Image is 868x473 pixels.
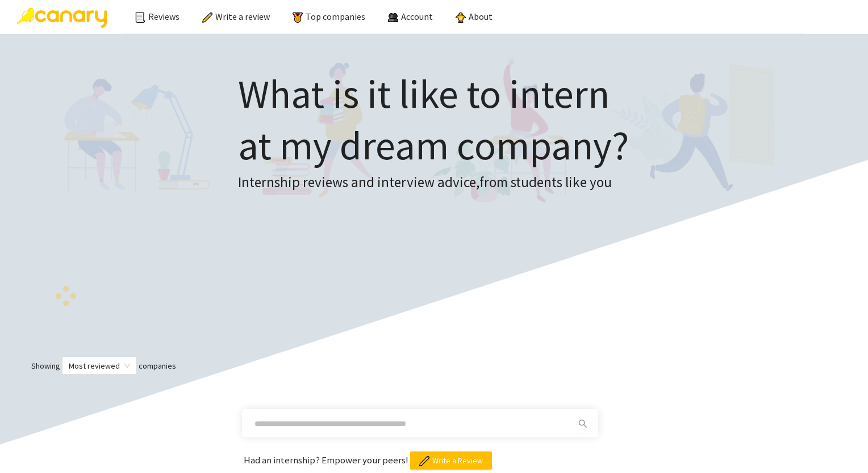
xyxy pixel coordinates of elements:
a: Reviews [135,11,180,22]
span: search [574,419,591,428]
img: Canary Logo [17,8,107,28]
span: at my dream company? [238,120,629,170]
button: search [574,415,592,433]
h3: Internship reviews and interview advice, from students like you [238,171,629,194]
a: Write a review [202,11,270,22]
div: Showing companies [11,357,857,375]
a: About [456,11,493,22]
img: people.png [388,12,398,23]
span: Account [401,11,433,22]
span: Write a Review [432,454,483,467]
img: pencil.png [419,456,429,466]
span: Had an internship? Empower your peers! [244,454,410,466]
a: Top companies [293,11,365,22]
button: Write a Review [410,451,492,470]
span: Most reviewed [69,357,130,374]
h1: What is it like to intern [238,68,629,171]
